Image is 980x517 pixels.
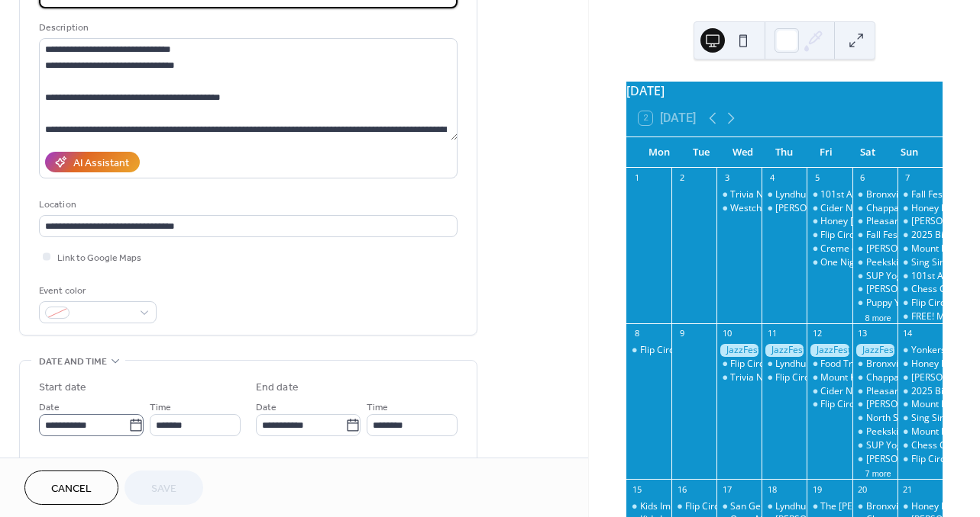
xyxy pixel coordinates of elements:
div: Trivia Night at Sing Sing Kill Brewery [730,188,884,201]
div: Flip Circus - Yorktown [762,371,807,384]
div: Pleasantville Farmers Market [852,215,898,228]
div: 101st Annual Yorktown Grange Fair [820,188,971,201]
div: JazzFest White Plains: Sept. 10 - 14 [716,344,762,357]
div: Flip Circus - Yorktown [807,398,852,411]
div: SUP Yoga & Paddleboarding Lessons [852,439,898,452]
div: Sun [888,137,930,168]
div: Puppy Yoga [866,297,916,310]
div: John Jay Homestead Farm Market In Katonah [852,398,898,411]
div: 15 [631,483,642,495]
span: Time [150,400,171,416]
span: Date [39,400,60,416]
div: One Night of Queen performed by Gary Mullen & the Works [807,256,852,269]
div: Flip Circus - Yorktown [671,500,716,513]
span: Time [367,400,388,416]
div: 20 [857,483,868,495]
div: Description [39,20,454,36]
div: Mon [639,137,681,168]
div: Lyndhurst Landscape Volunteering [775,358,922,371]
button: Cancel [24,470,118,505]
div: 2 [676,172,687,184]
div: Chess Club at Sing Sing Kill Brewery [898,439,943,452]
div: 4 [766,172,778,184]
div: Mount Kisco Septemberfest [807,371,852,384]
div: 21 [902,483,914,495]
div: Peekskill Farmers Market [852,425,898,438]
div: Peekskill Farmers Market [852,256,898,269]
div: Mount Kisco Farmers Market [898,242,943,255]
div: 18 [766,483,778,495]
div: Honey Bee Grove Flower Farm - Farmers Market [898,500,943,513]
div: Food Truck [DATE] [820,358,899,371]
div: 5 [811,172,823,184]
div: Flip Circus - [GEOGRAPHIC_DATA] [820,398,964,411]
div: Chappaqua Farmers Market [852,202,898,215]
div: 2025 Bicycle Sundays [898,229,943,242]
div: 9 [676,328,687,339]
div: North Salem Farmers Market [852,412,898,425]
span: Link to Google Maps [57,250,141,266]
div: Irvington Farmer's Market [898,371,943,384]
div: Sing Sing Kill Brewery Run Club [898,256,943,269]
div: Flip Circus - [GEOGRAPHIC_DATA] [640,344,784,357]
div: End date [256,380,299,396]
div: Bronxville Farmers Market [866,188,979,201]
div: Kids Improv & Sketch Classes at Unthinkable Comedy: Funables, Improv classes for grades 1-2 [626,500,671,513]
div: Flip Circus - Yorktown [626,344,671,357]
div: Location [39,197,454,213]
div: 12 [811,328,823,339]
div: Cider Nights with live music & food truck at Harvest Moon's Hardscrabble Cider [807,202,852,215]
div: John Jay Homestead Farm Market In Katonah [852,242,898,255]
div: Honey Bee Grove Flower Farm - Farmers Market [898,358,943,371]
div: Flip Circus - Yorktown [807,229,852,242]
div: Creme de la Creme Pole Dancing Show [807,242,852,255]
span: All day [57,456,84,472]
div: 19 [811,483,823,495]
div: Lyndhurst Landscape Volunteering [762,188,807,201]
div: FREE! Music Across The Hudson [898,310,943,323]
div: Sing Sing Kill Brewery Run Club [898,412,943,425]
div: Cider Nights with live music & food truck at Harvest Moon's Hardscrabble Cider [807,385,852,398]
div: Lyndhurst Landscape Volunteering [762,358,807,371]
div: Food Truck Friday [807,358,852,371]
div: Mount Kisco Farmers Market [898,398,943,411]
div: Irvington Farmer's Market [898,215,943,228]
div: Honey Bee Grove Flower Farm - Sunset U-Pick Flowers [807,215,852,228]
div: TASH Farmer's Market at Patriot's Park [852,283,898,296]
div: Sat [847,137,889,168]
div: 2025 Bicycle Sundays [898,385,943,398]
div: The Marshall Tucker Band [807,500,852,513]
div: 1 [631,172,642,184]
button: AI Assistant [45,152,140,172]
div: Westchester Soccer Club Home Game - Richmond Kickers at Westchester SC [716,202,762,215]
div: Mount Kisco Septemberfest [898,425,943,438]
div: 101st Annual Yorktown Grange Fair [898,270,943,283]
div: Fall Festival at Harvest Moon Orchard [898,188,943,201]
div: Flip Circus - Yorktown [898,297,943,310]
div: 11 [766,328,778,339]
div: 7 [902,172,914,184]
div: 14 [902,328,914,339]
div: Mount Kisco Septemberfest [820,371,938,384]
span: Date and time [39,354,107,370]
div: Bronxville Farmers Market [852,500,898,513]
button: 8 more [859,310,898,323]
div: Fall Festival at Harvest Moon Orchard [852,229,898,242]
div: 17 [721,483,733,495]
div: Flip Circus - [GEOGRAPHIC_DATA] [775,371,919,384]
div: Event color [39,283,154,299]
div: Bronxville Farmers Market [852,358,898,371]
div: 6 [857,172,868,184]
div: Lyndhurst Landscape Volunteering [775,500,922,513]
div: Trivia Night at Sing Sing Kill Brewery [730,371,884,384]
div: Flip Circus - Yorktown [716,358,762,371]
div: Bronxville Farmers Market [866,500,979,513]
div: Honey Bee Grove Flower Farm - Farmers Market [898,202,943,215]
div: Trivia Night at Sing Sing Kill Brewery [716,188,762,201]
div: Start date [39,380,86,396]
span: Date [256,400,277,416]
div: San Gennaro Feast [GEOGRAPHIC_DATA] [730,500,906,513]
div: TASH Farmer's Market at Patriot's Park [852,453,898,466]
div: Puppy Yoga [852,297,898,310]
